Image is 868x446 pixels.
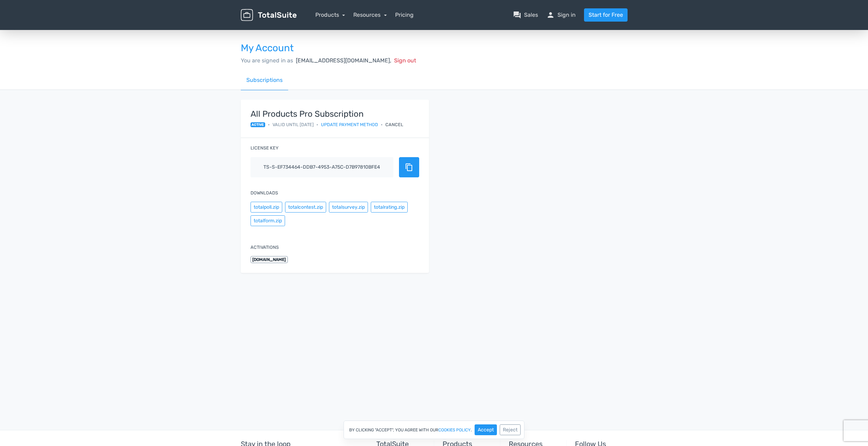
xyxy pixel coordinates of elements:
span: [EMAIL_ADDRESS][DOMAIN_NAME], [296,57,391,64]
a: Pricing [395,11,414,19]
a: personSign in [546,11,576,19]
a: Resources [353,11,387,18]
label: License key [251,145,278,151]
h3: My Account [241,43,628,54]
span: Sign out [394,57,416,64]
a: Start for Free [584,8,628,22]
a: Update payment method [321,121,378,128]
span: content_copy [405,163,413,171]
span: question_answer [513,11,521,19]
span: active [251,122,266,127]
button: totalform.zip [251,215,285,226]
div: By clicking "Accept", you agree with our . [344,421,524,439]
button: Accept [475,424,497,435]
button: Reject [500,424,521,435]
label: Activations [251,244,279,251]
div: Cancel [385,121,403,128]
span: Valid until [DATE] [272,121,314,128]
span: • [268,121,270,128]
span: person [546,11,555,19]
span: [DOMAIN_NAME] [251,256,288,263]
span: • [316,121,318,128]
strong: All Products Pro Subscription [251,109,404,118]
a: Products [315,11,345,18]
span: You are signed in as [241,57,293,64]
button: totalrating.zip [371,202,408,213]
button: totalcontest.zip [285,202,326,213]
span: • [381,121,383,128]
a: cookies policy [438,428,471,432]
a: question_answerSales [513,11,538,19]
button: content_copy [399,157,419,177]
label: Downloads [251,190,278,196]
button: totalsurvey.zip [329,202,368,213]
a: Subscriptions [241,70,288,90]
img: TotalSuite for WordPress [241,9,297,21]
button: totalpoll.zip [251,202,282,213]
